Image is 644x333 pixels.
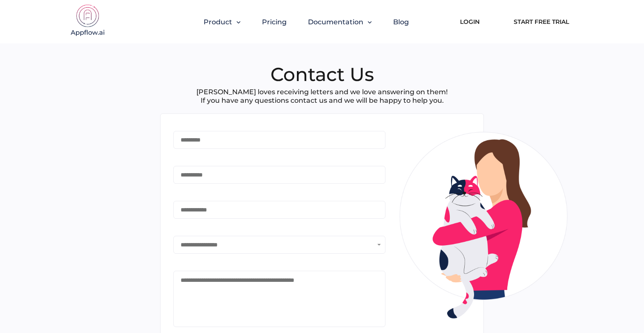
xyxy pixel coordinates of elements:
[308,18,363,26] span: Documentation
[262,18,287,26] a: Pricing
[196,88,448,105] p: [PERSON_NAME] loves receiving letters and we love answering on them! If you have any questions co...
[447,12,492,31] a: Login
[270,65,374,84] h1: Contact Us
[204,18,232,26] span: Product
[398,131,569,320] img: muffin
[308,18,372,26] button: Documentation
[393,18,409,26] a: Blog
[505,12,578,31] a: Start Free Trial
[204,18,241,26] button: Product
[66,4,109,38] img: appflow.ai-logo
